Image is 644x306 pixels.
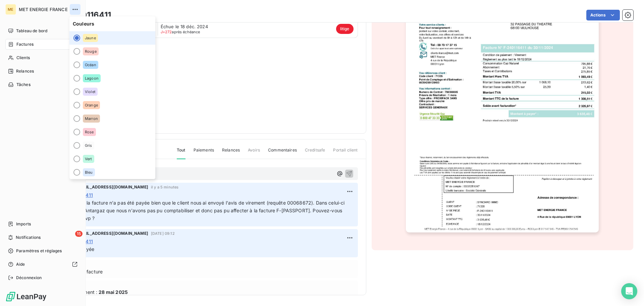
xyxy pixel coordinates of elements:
span: Aide [16,261,25,267]
span: Violet [85,90,96,94]
span: 15 [75,231,83,237]
span: MET France [EMAIL_ADDRESS][DOMAIN_NAME] [51,184,148,190]
h3: F-240116411 [63,9,111,21]
span: Marron [85,117,98,121]
span: il y a 5 minutes [151,185,178,189]
span: Factures [16,41,34,47]
button: Actions [586,10,620,20]
span: Commentaires [268,147,297,159]
span: Creditsafe [305,147,325,159]
span: Clients [16,55,30,61]
span: [PERSON_NAME], la facture n'a pas été payée bien que le client nous ai envoyé l'avis de virement ... [45,200,346,221]
span: Échue le 18 déc. 2024 [161,24,208,29]
span: Tableau de bord [16,28,47,34]
span: Relances [16,68,34,74]
span: Jaune [85,36,96,40]
span: Océan [85,63,96,67]
span: après échéance [161,30,200,34]
span: litige [336,24,354,34]
span: Vert [85,157,92,161]
span: 28 mai 2025 [99,289,128,296]
img: Logo LeanPay [5,291,47,302]
span: Lagoon [85,76,99,80]
a: Aide [5,259,80,270]
span: J+272 [161,30,172,34]
span: Tout [177,147,185,159]
span: Bleu [85,170,93,174]
span: Imports [16,221,31,227]
span: MET France [EMAIL_ADDRESS][DOMAIN_NAME] [51,230,148,236]
span: Couleurs [69,16,155,31]
span: Tâches [16,82,31,88]
span: Déconnexion [16,275,42,281]
span: Paramètres et réglages [16,248,62,254]
span: Paiements [194,147,214,159]
span: Rose [85,130,94,134]
span: Notifications [16,234,41,241]
span: Rouge [85,49,97,53]
span: MET ENERGIE FRANCE [19,7,68,12]
span: Orange [85,103,98,107]
div: ME [5,4,16,15]
span: Relances [222,147,240,159]
span: [DATE] 09:12 [151,231,175,235]
span: Gris [85,143,92,147]
div: Open Intercom Messenger [621,283,637,299]
span: Portail client [333,147,358,159]
span: Avoirs [248,147,260,159]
